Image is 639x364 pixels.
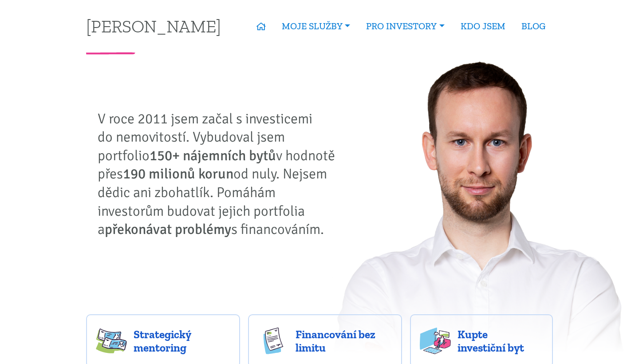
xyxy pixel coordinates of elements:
[513,16,553,36] a: BLOG
[296,328,392,354] span: Financování bez limitu
[123,165,233,182] strong: 190 milionů korun
[358,16,452,36] a: PRO INVESTORY
[86,17,221,35] a: [PERSON_NAME]
[134,328,230,354] span: Strategický mentoring
[105,221,231,238] strong: překonávat problémy
[458,328,544,354] span: Kupte investiční byt
[258,328,289,354] img: finance
[420,328,451,354] img: flats
[96,328,127,354] img: strategy
[274,16,358,36] a: MOJE SLUŽBY
[98,110,342,239] p: V roce 2011 jsem začal s investicemi do nemovitostí. Vybudoval jsem portfolio v hodnotě přes od n...
[453,16,513,36] a: KDO JSEM
[150,147,276,164] strong: 150+ nájemních bytů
